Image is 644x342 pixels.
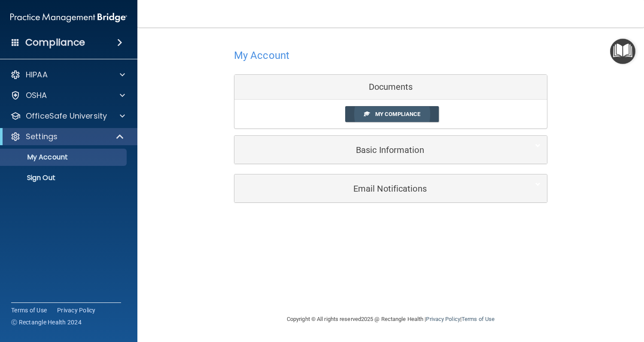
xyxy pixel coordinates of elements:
[10,9,127,26] img: PMB logo
[241,145,514,155] h5: Basic Information
[426,316,460,322] a: Privacy Policy
[10,70,125,80] a: HIPAA
[241,184,514,193] h5: Email Notifications
[10,131,125,142] a: Settings
[6,153,123,162] p: My Account
[375,111,420,117] span: My Compliance
[241,140,541,159] a: Basic Information
[26,131,58,142] p: Settings
[234,75,547,100] div: Documents
[11,306,47,315] a: Terms of Use
[10,111,125,121] a: OfficeSafe University
[234,50,289,61] h4: My Account
[610,39,635,64] button: Open Resource Center
[601,283,634,315] iframe: Drift Widget Chat Controller
[241,179,541,198] a: Email Notifications
[11,318,82,327] span: Ⓒ Rectangle Health 2024
[462,316,495,322] a: Terms of Use
[26,111,107,121] p: OfficeSafe University
[6,174,123,182] p: Sign Out
[57,306,96,315] a: Privacy Policy
[26,90,47,101] p: OSHA
[10,90,125,101] a: OSHA
[26,70,48,80] p: HIPAA
[234,305,547,333] div: Copyright © All rights reserved 2025 @ Rectangle Health | |
[25,37,85,49] h4: Compliance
